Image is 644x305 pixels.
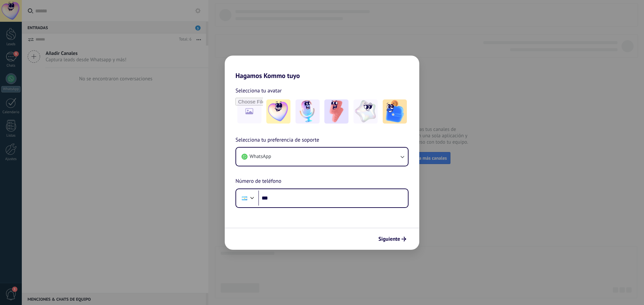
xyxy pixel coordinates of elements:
[383,99,407,124] img: -5.jpeg
[324,99,348,124] img: -3.jpeg
[225,56,419,80] h2: Hagamos Kommo tuyo
[238,191,251,205] div: Argentina: + 54
[235,136,319,145] span: Selecciona tu preferencia de soporte
[378,237,400,241] span: Siguiente
[235,86,282,95] span: Selecciona tu avatar
[250,153,271,160] span: WhatsApp
[296,99,320,124] img: -2.jpeg
[354,99,378,124] img: -4.jpeg
[235,177,281,186] span: Número de teléfono
[266,99,290,124] img: -1.jpeg
[236,148,408,166] button: WhatsApp
[375,233,409,245] button: Siguiente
